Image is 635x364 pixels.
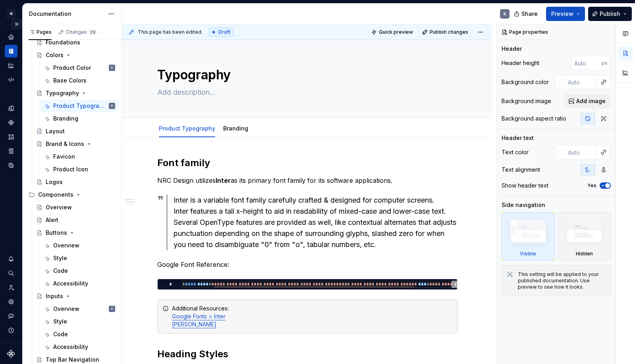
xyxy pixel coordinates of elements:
div: K [111,64,113,72]
button: Expand sidebar [11,19,22,30]
span: Add image [576,97,606,105]
button: Search ⌘K [5,267,17,280]
div: Buttons [46,229,67,237]
div: Visible [520,251,536,257]
button: Preview [546,7,585,21]
div: Design tokens [5,102,17,115]
div: Typography [46,89,79,97]
a: Accessibility [41,341,118,353]
a: Base Colors [41,74,118,87]
div: Contact support [5,310,17,322]
span: Quick preview [379,29,413,35]
div: Brand & Icons [46,140,84,148]
div: Accessibility [53,343,88,351]
a: Style [41,252,118,264]
a: Code automation [5,73,17,86]
button: N [2,5,21,22]
div: Header text [502,134,534,142]
span: Draft [218,29,230,35]
a: Product ColorK [41,61,118,74]
a: Layout [33,125,118,138]
input: Auto [571,56,602,70]
div: Favicon [53,153,75,161]
div: Show header text [502,182,548,190]
div: Background color [502,78,549,86]
div: Changes [66,29,97,35]
input: Auto [565,75,597,89]
div: Documentation [29,10,104,18]
div: Invite team [5,281,17,294]
div: Product Typography [156,120,218,136]
div: Additional Resources: [172,305,452,328]
div: Base Colors [53,77,87,84]
button: Quick preview [369,27,417,38]
div: Alert [46,216,58,224]
div: Background image [502,97,551,105]
div: Hidden [576,251,593,257]
div: K [111,102,113,110]
label: Yes [587,182,596,189]
div: Hidden [558,212,611,261]
a: Colors [33,49,118,61]
a: Product TypographyK [41,100,118,112]
textarea: Typography [156,65,456,84]
div: Overview [53,241,79,249]
h2: Heading Styles [157,348,457,360]
a: Data sources [5,159,17,172]
div: Header [502,45,522,53]
div: Style [53,318,67,326]
div: This setting will be applied to your published documentation. Use preview to see how it looks. [518,271,606,290]
div: Pages [29,29,52,35]
a: OverviewK [41,303,118,315]
button: Publish changes [420,27,472,38]
a: Foundations [33,36,118,49]
strong: Inter [216,176,231,184]
a: Typography [33,87,118,100]
div: Style [53,254,67,262]
div: Inter is a variable font family carefully crafted & designed for computer screens. Inter features... [174,195,457,250]
div: Side navigation [502,201,545,209]
div: K [111,305,113,313]
a: Components [5,116,17,129]
a: Settings [5,295,17,308]
div: Product Typography [53,102,107,110]
a: Assets [5,130,17,143]
div: Accessibility [53,280,88,287]
div: Overview [53,305,79,313]
a: Product Typography [159,125,215,132]
span: Share [521,10,538,18]
div: Code [53,330,68,338]
div: Logos [46,178,63,186]
button: Share [510,7,543,21]
a: Home [5,31,17,43]
span: Preview [551,10,573,18]
a: Buttons [33,226,118,239]
a: Code [41,264,118,277]
div: Branding [220,120,251,136]
div: Text color [502,148,529,156]
a: Overview [33,201,118,214]
a: Code [41,328,118,341]
a: Analytics [5,59,17,72]
div: Branding [53,115,78,123]
div: Inputs [46,292,63,300]
a: Branding [41,112,118,125]
a: Brand & Icons [33,138,118,150]
div: Visible [502,212,555,261]
div: N [6,9,16,19]
button: Notifications [5,253,17,265]
div: Code [53,267,68,275]
a: Storybook stories [5,145,17,157]
button: Add image [565,94,611,108]
a: Style [41,315,118,328]
span: Publish [600,10,620,18]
